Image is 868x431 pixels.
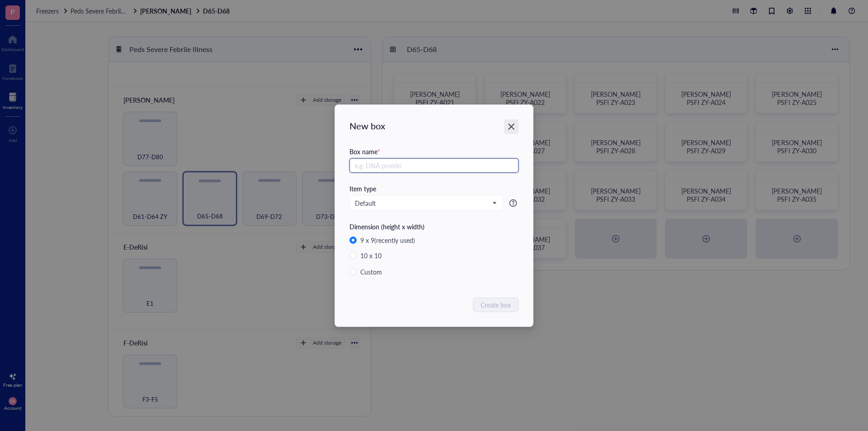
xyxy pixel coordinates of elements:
div: Box name [349,147,519,156]
span: Default [355,199,496,207]
div: Item type [349,184,519,194]
span: Close [504,121,519,132]
button: Close [504,119,519,134]
div: 9 x 9 (recently used) [360,235,415,245]
input: e.g. DNA protein [349,158,519,173]
div: New box [349,119,519,132]
div: Custom [360,267,382,277]
button: Create box [473,298,519,312]
div: Dimension (height x width) [349,222,519,232]
div: 10 x 10 [360,251,382,260]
